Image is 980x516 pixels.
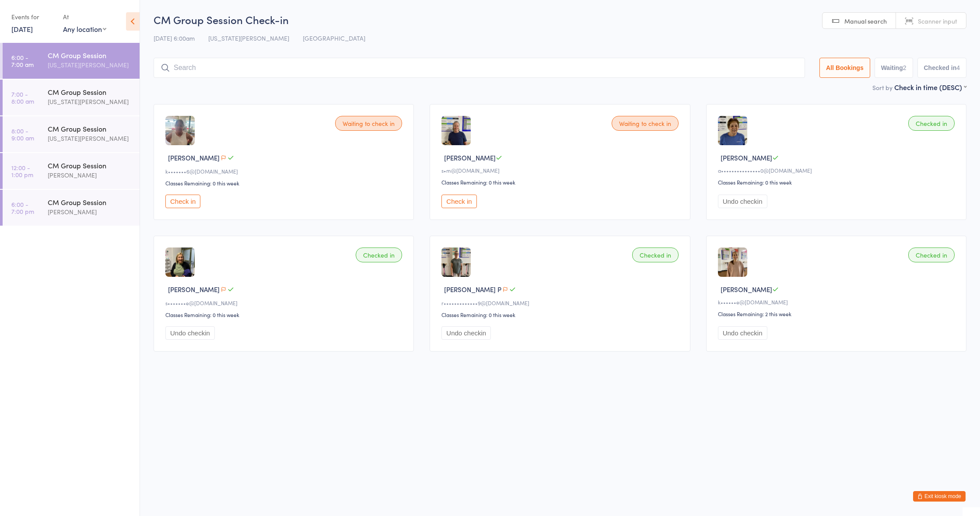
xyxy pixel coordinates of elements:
[718,195,767,208] button: Undo checkin
[48,160,132,170] div: CM Group Session
[875,58,913,78] button: Waiting2
[11,91,34,105] time: 7:00 - 8:00 am
[441,326,491,340] button: Undo checkin
[441,116,471,145] img: image1731022837.png
[48,60,132,70] div: [US_STATE][PERSON_NAME]
[3,190,140,226] a: 6:00 -7:00 pmCM Group Session[PERSON_NAME]
[11,127,34,141] time: 8:00 - 9:00 am
[917,58,967,78] button: Checked in4
[11,10,54,24] div: Events for
[165,179,405,187] div: Classes Remaining: 0 this week
[441,311,681,318] div: Classes Remaining: 0 this week
[903,64,906,71] div: 2
[721,285,772,294] span: [PERSON_NAME]
[168,285,220,294] span: [PERSON_NAME]
[154,58,805,78] input: Search
[872,83,892,92] label: Sort by
[48,87,132,97] div: CM Group Session
[154,12,966,27] h2: CM Group Session Check-in
[913,491,966,502] button: Exit kiosk mode
[718,116,747,145] img: image1729211626.png
[335,116,402,131] div: Waiting to check in
[718,310,957,317] div: Classes Remaining: 2 this week
[48,124,132,133] div: CM Group Session
[63,10,106,24] div: At
[165,167,405,175] div: k•••••••6@[DOMAIN_NAME]
[165,311,405,318] div: Classes Remaining: 0 this week
[3,80,140,115] a: 7:00 -8:00 amCM Group Session[US_STATE][PERSON_NAME]
[48,133,132,143] div: [US_STATE][PERSON_NAME]
[165,326,215,340] button: Undo checkin
[208,34,289,42] span: [US_STATE][PERSON_NAME]
[441,195,476,208] button: Check in
[908,248,955,262] div: Checked in
[844,17,887,25] span: Manual search
[3,153,140,189] a: 12:00 -1:00 pmCM Group Session[PERSON_NAME]
[11,24,33,34] a: [DATE]
[718,248,747,277] img: image1731022794.png
[11,54,34,68] time: 6:00 - 7:00 am
[48,207,132,217] div: [PERSON_NAME]
[63,24,106,34] div: Any location
[165,116,195,145] img: image1742173074.png
[165,248,195,277] img: image1729211920.png
[444,285,501,294] span: [PERSON_NAME] P
[956,64,960,71] div: 4
[819,58,870,78] button: All Bookings
[718,167,957,174] div: a•••••••••••••••0@[DOMAIN_NAME]
[11,201,34,215] time: 6:00 - 7:00 pm
[165,299,405,307] div: s•••••••e@[DOMAIN_NAME]
[908,116,955,131] div: Checked in
[441,299,681,307] div: r•••••••••••••9@[DOMAIN_NAME]
[441,248,471,277] img: image1757032984.png
[48,170,132,180] div: [PERSON_NAME]
[48,50,132,60] div: CM Group Session
[718,178,957,186] div: Classes Remaining: 0 this week
[718,298,957,306] div: k••••••e@[DOMAIN_NAME]
[3,116,140,152] a: 8:00 -9:00 amCM Group Session[US_STATE][PERSON_NAME]
[441,167,681,174] div: s•m@[DOMAIN_NAME]
[303,34,365,42] span: [GEOGRAPHIC_DATA]
[168,153,220,162] span: [PERSON_NAME]
[612,116,679,131] div: Waiting to check in
[632,248,679,262] div: Checked in
[444,153,496,162] span: [PERSON_NAME]
[441,178,681,186] div: Classes Remaining: 0 this week
[718,326,767,340] button: Undo checkin
[721,153,772,162] span: [PERSON_NAME]
[894,82,966,92] div: Check in time (DESC)
[918,17,957,25] span: Scanner input
[48,97,132,107] div: [US_STATE][PERSON_NAME]
[48,197,132,207] div: CM Group Session
[154,34,195,42] span: [DATE] 6:00am
[3,43,140,79] a: 6:00 -7:00 amCM Group Session[US_STATE][PERSON_NAME]
[356,248,402,262] div: Checked in
[165,195,200,208] button: Check in
[11,164,33,178] time: 12:00 - 1:00 pm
